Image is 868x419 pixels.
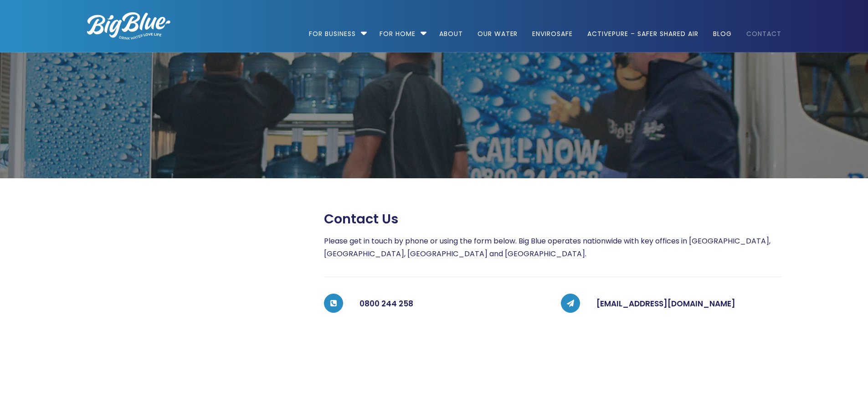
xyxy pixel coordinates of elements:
h5: 0800 244 258 [360,295,544,313]
img: logo [87,12,170,40]
span: Contact us [324,211,398,227]
p: Please get in touch by phone or using the form below. Big Blue operates nationwide with key offic... [324,235,781,260]
a: [EMAIL_ADDRESS][DOMAIN_NAME] [596,298,735,309]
